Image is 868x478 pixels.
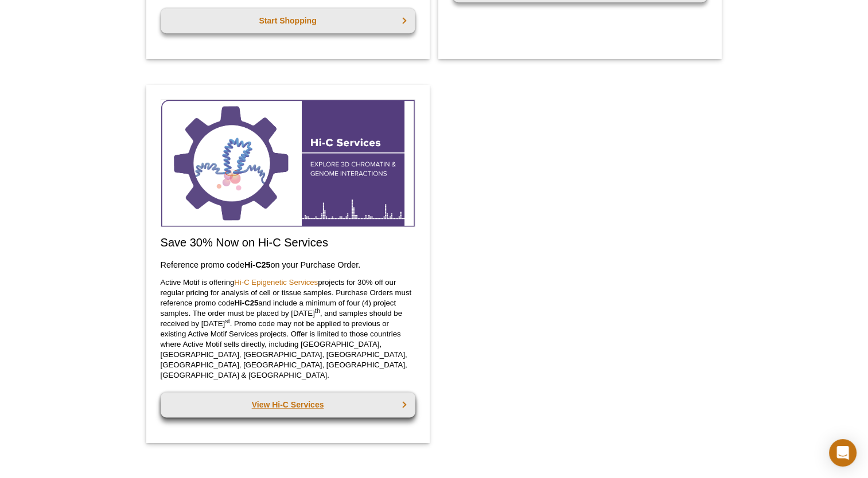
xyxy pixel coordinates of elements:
strong: Hi-C25 [244,260,271,269]
sup: st [225,317,230,324]
sup: th [315,307,320,314]
div: Open Intercom Messenger [829,439,857,467]
strong: Hi-C25 [235,299,259,307]
a: Hi-C Epigenetic Services [234,278,318,287]
h2: Save 30% Now on Hi-C Services [161,236,415,249]
a: View Hi-C Services [161,392,415,417]
a: Start Shopping [161,8,415,33]
h3: Reference promo code on your Purchase Order. [161,258,415,272]
p: Active Motif is offering projects for 30% off our regular pricing for analysis of cell or tissue ... [161,277,415,381]
img: Hi-C Service Promotion [161,99,415,227]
